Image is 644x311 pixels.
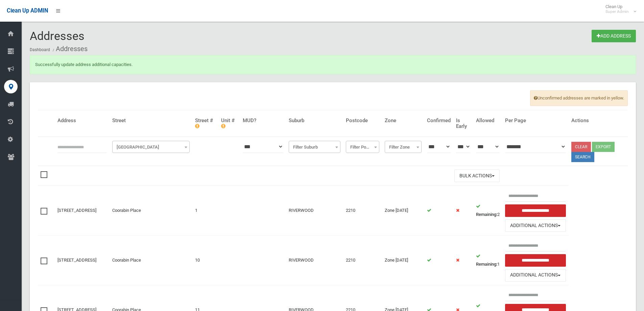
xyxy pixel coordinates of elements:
span: Filter Street [114,142,188,152]
h4: Zone [385,118,422,124]
h4: Is Early [456,118,471,129]
h4: Postcode [346,118,379,124]
span: Filter Zone [385,141,422,153]
td: RIVERWOOD [286,186,343,236]
span: Filter Postcode [346,141,379,153]
h4: Allowed [476,118,500,124]
h4: Per Page [505,118,566,124]
a: [STREET_ADDRESS] [57,208,96,213]
td: 2210 [343,186,382,236]
span: Clean Up [602,4,636,14]
a: Add Address [592,30,636,42]
a: Dashboard [30,47,50,52]
span: Clean Up ADMIN [7,7,48,14]
span: Filter Zone [386,142,420,152]
button: Bulk Actions [454,170,500,182]
a: Clear [571,142,591,152]
td: Zone [DATE] [382,236,424,285]
div: Successfully update address additional capacities. [30,55,636,74]
button: Search [571,152,594,162]
h4: Address [57,118,107,124]
h4: MUD? [243,118,283,124]
td: RIVERWOOD [286,236,343,285]
h4: Actions [571,118,625,124]
strong: Remaining: [476,212,497,217]
td: Zone [DATE] [382,186,424,236]
td: 1 [192,186,218,236]
h4: Street # [195,118,216,129]
span: Filter Street [112,141,190,153]
small: Super Admin [605,9,629,14]
td: 2210 [343,236,382,285]
span: Addresses [30,29,85,43]
strong: Remaining: [476,262,497,267]
button: Additional Actions [505,269,566,282]
td: Coorabin Place [110,186,192,236]
td: Coorabin Place [110,236,192,285]
button: Additional Actions [505,219,566,232]
button: Export [592,142,615,152]
h4: Unit # [221,118,237,129]
span: Filter Suburb [290,142,339,152]
h4: Street [112,118,190,124]
a: [STREET_ADDRESS] [57,258,96,263]
td: 10 [192,236,218,285]
span: Filter Suburb [289,141,340,153]
li: Addresses [51,43,88,55]
h4: Suburb [289,118,340,124]
h4: Confirmed [427,118,451,124]
td: 1 [473,236,502,285]
span: Filter Postcode [348,142,378,152]
td: 2 [473,186,502,236]
span: Unconfirmed addresses are marked in yellow. [530,90,628,106]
